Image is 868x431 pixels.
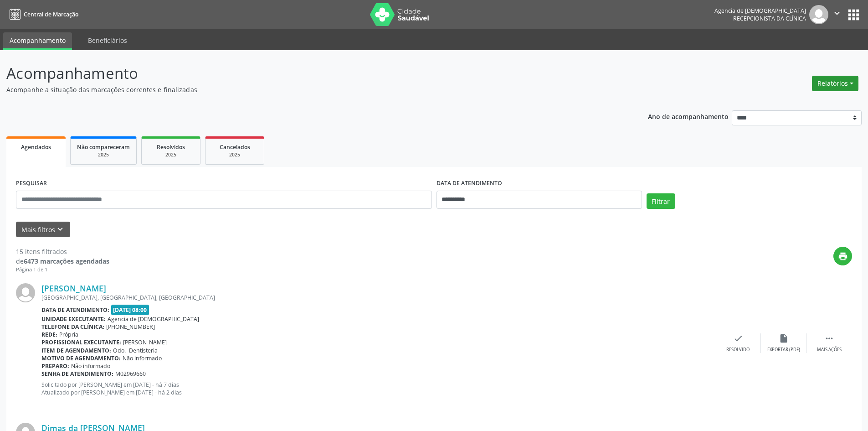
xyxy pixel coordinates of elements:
div: 2025 [212,151,257,158]
span: Resolvidos [157,143,185,151]
b: Senha de atendimento: [41,370,113,378]
i: insert_drive_file [779,333,789,343]
i:  [824,333,834,343]
button:  [828,5,846,24]
div: Página 1 de 1 [16,266,109,274]
i: check [733,333,743,343]
span: Odo.- Dentisteria [113,347,158,354]
b: Motivo de agendamento: [41,354,121,362]
strong: 6473 marcações agendadas [24,257,109,265]
a: [PERSON_NAME] [41,283,106,293]
i: keyboard_arrow_down [55,224,65,234]
button: print [833,247,852,265]
label: DATA DE ATENDIMENTO [437,177,502,191]
div: Resolvido [726,347,750,353]
i: print [838,251,848,261]
b: Unidade executante: [41,315,106,323]
div: 15 itens filtrados [16,247,109,256]
span: [DATE] 08:00 [111,305,149,315]
span: Não compareceram [77,143,130,151]
span: Não informado [71,362,110,370]
button: Filtrar [647,193,675,209]
p: Ano de acompanhamento [648,110,729,122]
span: Recepcionista da clínica [733,15,806,22]
p: Acompanhamento [6,62,605,85]
b: Telefone da clínica: [41,323,104,331]
span: Agencia de [DEMOGRAPHIC_DATA] [108,315,199,323]
a: Central de Marcação [6,7,78,22]
button: apps [846,7,862,23]
div: 2025 [77,151,130,158]
span: Agendados [21,143,51,151]
div: [GEOGRAPHIC_DATA], [GEOGRAPHIC_DATA], [GEOGRAPHIC_DATA] [41,294,715,301]
button: Mais filtroskeyboard_arrow_down [16,222,70,238]
a: Acompanhamento [3,32,72,50]
label: PESQUISAR [16,177,47,191]
a: Beneficiários [82,32,134,48]
div: Agencia de [DEMOGRAPHIC_DATA] [714,7,806,15]
span: M02969660 [115,370,146,378]
b: Item de agendamento: [41,347,111,354]
span: Central de Marcação [24,10,78,18]
span: Cancelados [220,143,250,151]
span: [PHONE_NUMBER] [106,323,155,331]
b: Preparo: [41,362,69,370]
b: Profissional executante: [41,338,121,346]
div: 2025 [148,151,194,158]
b: Data de atendimento: [41,306,109,314]
button: Relatórios [812,76,858,91]
span: [PERSON_NAME] [123,338,167,346]
p: Solicitado por [PERSON_NAME] em [DATE] - há 7 dias Atualizado por [PERSON_NAME] em [DATE] - há 2 ... [41,381,715,396]
div: de [16,256,109,266]
span: Não informado [123,354,162,362]
img: img [809,5,828,24]
div: Mais ações [817,347,842,353]
span: Própria [59,331,78,338]
i:  [832,8,842,18]
div: Exportar (PDF) [767,347,800,353]
b: Rede: [41,331,57,338]
p: Acompanhe a situação das marcações correntes e finalizadas [6,85,605,94]
img: img [16,283,35,302]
